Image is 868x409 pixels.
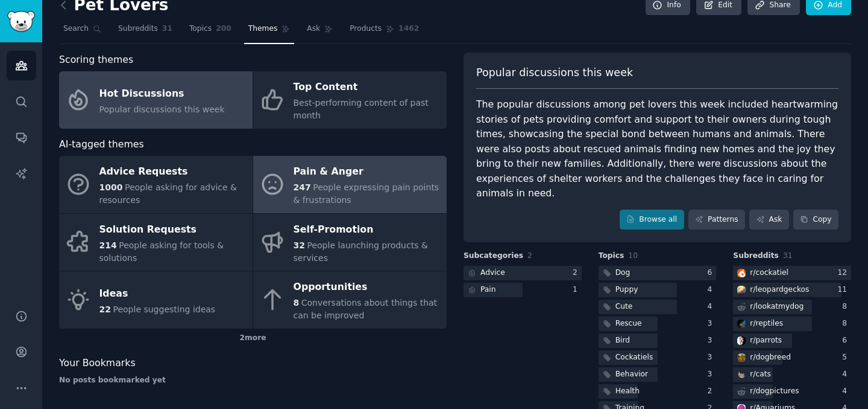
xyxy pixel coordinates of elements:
span: Subcategories [464,251,523,262]
div: 12 [837,268,851,279]
span: Popular discussions this week [99,105,225,114]
div: 4 [708,285,717,295]
div: Self-Promotion [294,220,441,239]
div: r/ cockatiel [750,268,788,279]
div: 2 [708,386,717,397]
a: Opportunities8Conversations about things that can be improved [253,271,447,329]
a: Cockatiels3 [599,350,717,366]
span: People asking for advice & resources [99,182,237,205]
img: cockatiel [737,269,746,277]
div: Cockatiels [615,352,653,363]
span: 32 [294,240,305,250]
span: 1462 [398,24,419,34]
a: Pain & Anger247People expressing pain points & frustrations [253,156,447,213]
a: catsr/cats4 [733,367,851,382]
span: Topics [599,251,624,262]
span: Your Bookmarks [59,356,136,371]
div: r/ leopardgeckos [750,285,809,295]
div: Cute [615,301,633,312]
span: Search [63,24,89,34]
img: leopardgeckos [737,286,746,294]
a: Puppy4 [599,283,717,298]
a: Hot DiscussionsPopular discussions this week [59,71,253,129]
a: Advice Requests1000People asking for advice & resources [59,156,253,213]
a: Dog6 [599,266,717,281]
div: 2 more [59,329,447,348]
span: People asking for tools & solutions [99,240,224,263]
div: 6 [708,268,717,279]
span: Themes [248,24,278,34]
div: Advice [480,268,505,279]
a: Products1462 [345,19,423,44]
div: 3 [708,352,717,363]
div: r/ dogpictures [750,386,799,397]
a: Pain1 [464,283,582,298]
a: Self-Promotion32People launching products & services [253,214,447,271]
a: r/lookatmydog8 [733,300,851,315]
a: Cute4 [599,300,717,315]
a: Patterns [688,210,745,230]
div: Opportunities [294,278,441,297]
div: 8 [842,301,851,312]
img: GummySearch logo [7,11,35,32]
span: 8 [294,298,300,308]
div: The popular discussions among pet lovers this week included heartwarming stories of pets providin... [476,97,838,201]
div: 3 [708,318,717,329]
span: Subreddits [733,251,779,262]
div: r/ reptiles [750,318,783,329]
a: Solution Requests214People asking for tools & solutions [59,214,253,271]
span: 214 [99,240,117,250]
span: AI-tagged themes [59,137,144,152]
img: reptiles [737,320,746,328]
div: 8 [842,318,851,329]
div: Advice Requests [99,163,247,182]
span: People suggesting ideas [113,304,215,314]
span: Scoring themes [59,53,133,68]
div: Dog [615,268,631,279]
div: Top Content [294,78,441,97]
span: Conversations about things that can be improved [294,298,438,320]
span: Products [350,24,382,34]
span: 22 [99,304,111,314]
div: 4 [708,301,717,312]
div: 4 [842,386,851,397]
div: Rescue [615,318,642,329]
div: Hot Discussions [99,84,225,103]
span: 31 [162,24,172,34]
a: Rescue3 [599,317,717,332]
span: People expressing pain points & frustrations [294,182,439,205]
div: r/ lookatmydog [750,301,804,312]
span: 10 [628,251,638,260]
div: 6 [842,335,851,346]
span: Subreddits [118,24,158,34]
a: Health2 [599,384,717,399]
a: Bird3 [599,333,717,349]
div: No posts bookmarked yet [59,375,447,386]
a: Subreddits31 [114,19,177,44]
div: Behavior [615,369,648,380]
img: dogbreed [737,353,746,362]
span: People launching products & services [294,240,428,263]
span: 2 [527,251,532,260]
div: r/ dogbreed [750,352,791,363]
div: Pain & Anger [294,163,441,182]
div: 11 [837,285,851,295]
a: reptilesr/reptiles8 [733,317,851,332]
span: Ask [307,24,320,34]
div: 5 [842,352,851,363]
a: parrotsr/parrots6 [733,333,851,349]
a: Browse all [620,210,684,230]
span: 200 [216,24,231,34]
a: Ask [749,210,789,230]
img: cats [737,370,746,379]
div: Health [615,386,640,397]
div: Pain [480,285,496,295]
div: Ideas [99,284,216,303]
a: cockatielr/cockatiel12 [733,266,851,281]
div: 1 [573,285,582,295]
a: Behavior3 [599,367,717,382]
div: 2 [573,268,582,279]
div: 3 [708,335,717,346]
a: r/dogpictures4 [733,384,851,399]
a: Ideas22People suggesting ideas [59,271,253,329]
